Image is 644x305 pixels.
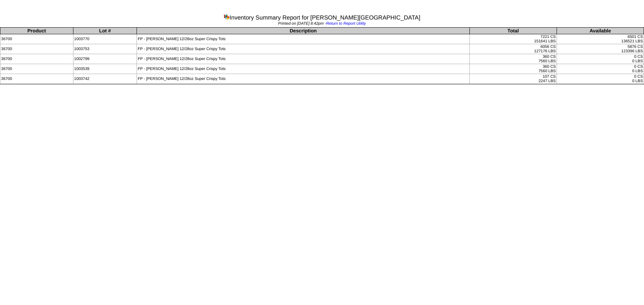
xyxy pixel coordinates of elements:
td: 1003742 [73,74,137,84]
td: 1003753 [73,44,137,54]
td: FP - [PERSON_NAME] 12/28oz Super Crispy Tots [137,34,470,44]
td: 1003539 [73,64,137,74]
td: 5876 CS 123396 LBS [557,44,644,54]
td: FP - [PERSON_NAME] 12/28oz Super Crispy Tots [137,44,470,54]
th: Description [137,28,470,34]
td: 6501 CS 136521 LBS [557,34,644,44]
td: 36700 [0,64,73,74]
td: 0 CS 0 LBS [557,54,644,64]
td: FP - [PERSON_NAME] 12/28oz Super Crispy Tots [137,54,470,64]
td: 0 CS 0 LBS [557,74,644,84]
td: 360 CS 7560 LBS [469,54,557,64]
td: FP - [PERSON_NAME] 12/28oz Super Crispy Tots [137,64,470,74]
td: 6056 CS 127176 LBS [469,44,557,54]
td: 107 CS 2247 LBS [469,74,557,84]
td: 360 CS 7560 LBS [469,64,557,74]
th: Lot # [73,28,137,34]
td: 7221 CS 151641 LBS [469,34,557,44]
th: Product [0,28,73,34]
a: Return to Report Utility [326,21,366,26]
img: graph.gif [224,14,230,20]
td: FP - [PERSON_NAME] 12/28oz Super Crispy Tots [137,74,470,84]
td: 36700 [0,34,73,44]
td: 1002799 [73,54,137,64]
td: 1003770 [73,34,137,44]
th: Available [557,28,644,34]
td: 36700 [0,54,73,64]
th: Total [469,28,557,34]
td: 36700 [0,74,73,84]
td: 0 CS 0 LBS [557,64,644,74]
td: 36700 [0,44,73,54]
